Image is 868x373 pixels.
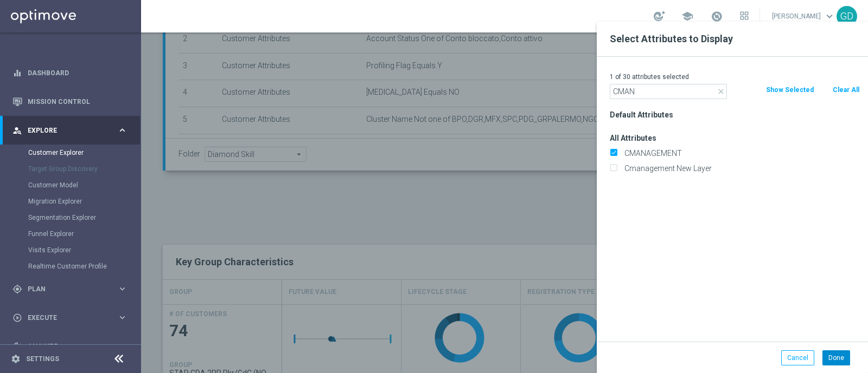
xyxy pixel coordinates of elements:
h3: All Attributes [610,133,860,143]
h3: Default Attributes [610,110,860,120]
div: GD [837,6,857,27]
div: Customer Explorer [28,145,140,161]
i: settings [11,354,21,364]
div: Visits Explorer [28,242,140,258]
div: Dashboard [12,58,127,87]
div: Target Group Discovery [28,161,140,177]
span: Plan [28,286,117,292]
div: Analyze [12,342,117,351]
label: Cmanagement New Layer [621,163,860,173]
div: Plan [12,284,117,294]
a: Funnel Explorer [28,230,113,238]
div: Segmentation Explorer [28,210,140,226]
button: person_search Explore keyboard_arrow_right [12,126,128,135]
i: equalizer [12,68,22,78]
div: Mission Control [12,87,127,116]
i: track_changes [12,342,22,351]
h2: Select Attributes to Display [610,32,855,45]
button: Clear All [832,84,860,96]
span: Explore [28,127,117,134]
div: Funnel Explorer [28,226,140,242]
a: Realtime Customer Profile [28,262,113,271]
i: keyboard_arrow_right [117,284,127,294]
i: close [717,87,725,96]
a: [PERSON_NAME]keyboard_arrow_down [771,8,837,24]
a: Visits Explorer [28,246,113,254]
div: Explore [12,126,117,135]
i: keyboard_arrow_right [117,312,127,323]
label: CMANAGEMENT [621,148,860,158]
button: gps_fixed Plan keyboard_arrow_right [12,285,128,293]
button: equalizer Dashboard [12,69,128,77]
button: Cancel [781,350,814,365]
a: Segmentation Explorer [28,213,113,222]
button: Done [822,350,850,365]
i: person_search [12,126,22,135]
a: Customer Model [28,181,113,189]
div: Realtime Customer Profile [28,258,140,274]
i: keyboard_arrow_right [117,341,127,351]
div: Execute [12,313,117,323]
div: Customer Model [28,177,140,193]
button: Mission Control [12,97,128,106]
a: Settings [26,356,59,362]
button: play_circle_outline Execute keyboard_arrow_right [12,313,128,322]
i: keyboard_arrow_right [117,125,127,135]
i: play_circle_outline [12,313,22,323]
a: Customer Explorer [28,148,113,157]
input: Search [610,84,727,99]
button: Show Selected [765,84,815,96]
div: Migration Explorer [28,193,140,210]
a: Mission Control [28,87,127,116]
p: 1 of 30 attributes selected [610,73,860,81]
span: school [681,10,693,22]
span: keyboard_arrow_down [824,10,835,22]
button: track_changes Analyze keyboard_arrow_right [12,342,128,351]
a: Migration Explorer [28,197,113,206]
a: Dashboard [28,58,127,87]
i: gps_fixed [12,284,22,294]
span: Execute [28,315,117,321]
span: Analyze [28,343,117,350]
